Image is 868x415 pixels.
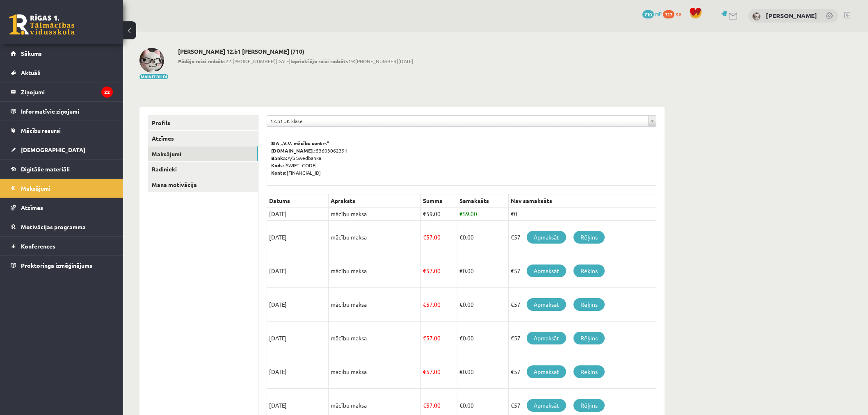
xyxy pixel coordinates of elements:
td: 0.00 [457,254,508,288]
a: Rēķins [573,231,605,244]
a: 717 xp [663,10,685,17]
span: € [423,301,426,308]
a: Ziņojumi22 [11,82,113,101]
th: Apraksts [329,194,421,207]
td: €0 [508,207,656,221]
a: Rēķins [573,365,605,378]
a: 710 mP [642,10,662,17]
td: [DATE] [267,207,329,221]
span: Motivācijas programma [21,223,86,230]
span: € [459,301,463,308]
a: Maksājumi [11,179,113,198]
span: € [423,334,426,342]
button: Mainīt bildi [139,74,168,79]
a: Rēķins [573,332,605,344]
td: €57 [508,254,656,288]
span: [DEMOGRAPHIC_DATA] [21,146,85,153]
span: Sākums [21,50,42,57]
b: Konts: [271,169,287,176]
span: mP [655,10,662,17]
a: Rēķins [573,298,605,311]
a: Sākums [11,44,113,63]
td: mācību maksa [329,254,421,288]
span: 12.b1 JK klase [270,116,645,126]
td: 0.00 [457,355,508,389]
td: €57 [508,322,656,355]
td: 59.00 [421,207,457,221]
img: Domenika Babane [752,12,761,21]
th: Summa [421,194,457,207]
span: € [459,401,463,409]
td: [DATE] [267,288,329,322]
td: 0.00 [457,288,508,322]
td: mācību maksa [329,322,421,355]
span: xp [676,10,681,17]
i: 22 [101,87,113,98]
span: Atzīmes [21,204,43,211]
legend: Maksājumi [21,179,113,198]
a: Atzīmes [148,131,258,146]
a: Motivācijas programma [11,217,113,236]
td: [DATE] [267,322,329,355]
a: 12.b1 JK klase [267,116,656,126]
span: Digitālie materiāli [21,165,70,173]
a: Atzīmes [11,198,113,217]
a: [PERSON_NAME] [766,11,817,20]
td: 57.00 [421,254,457,288]
a: Apmaksāt [527,332,566,344]
span: € [423,233,426,241]
td: 0.00 [457,322,508,355]
a: Konferences [11,237,113,255]
td: €57 [508,288,656,322]
td: €57 [508,221,656,254]
span: € [459,233,463,241]
b: Iepriekšējo reizi redzēts [290,58,348,64]
th: Samaksāts [457,194,508,207]
span: € [423,368,426,375]
a: Rēķins [573,265,605,277]
span: € [459,210,463,217]
a: Proktoringa izmēģinājums [11,256,113,275]
a: [DEMOGRAPHIC_DATA] [11,140,113,159]
img: Domenika Babane [139,48,164,73]
td: 59.00 [457,207,508,221]
td: mācību maksa [329,288,421,322]
td: mācību maksa [329,221,421,254]
a: Mācību resursi [11,121,113,140]
legend: Ziņojumi [21,82,113,101]
td: 57.00 [421,288,457,322]
span: € [459,368,463,375]
span: Aktuāli [21,69,41,76]
td: mācību maksa [329,207,421,221]
th: Nav samaksāts [508,194,656,207]
td: €57 [508,355,656,389]
span: 710 [642,10,654,18]
span: Mācību resursi [21,127,61,134]
a: Apmaksāt [527,265,566,277]
span: € [423,210,426,217]
b: SIA „V.V. mācību centrs” [271,140,330,146]
a: Mana motivācija [148,177,258,192]
span: € [423,267,426,274]
td: mācību maksa [329,355,421,389]
a: Aktuāli [11,63,113,82]
span: 22:[PHONE_NUMBER][DATE] 19:[PHONE_NUMBER][DATE] [178,57,413,65]
p: 53603062391 A/S Swedbanka [SWIFT_CODE] [FINANCIAL_ID] [271,139,652,176]
a: Profils [148,115,258,130]
span: € [423,401,426,409]
span: 717 [663,10,674,18]
a: Rīgas 1. Tālmācības vidusskola [9,14,75,35]
span: € [459,334,463,342]
span: € [459,267,463,274]
a: Informatīvie ziņojumi [11,102,113,121]
h2: [PERSON_NAME] 12.b1 [PERSON_NAME] (710) [178,48,413,55]
a: Radinieki [148,162,258,177]
a: Maksājumi [148,146,258,162]
a: Apmaksāt [527,298,566,311]
legend: Informatīvie ziņojumi [21,102,113,121]
span: Proktoringa izmēģinājums [21,262,92,269]
b: Pēdējo reizi redzēts [178,58,226,64]
a: Apmaksāt [527,399,566,412]
th: Datums [267,194,329,207]
td: [DATE] [267,254,329,288]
